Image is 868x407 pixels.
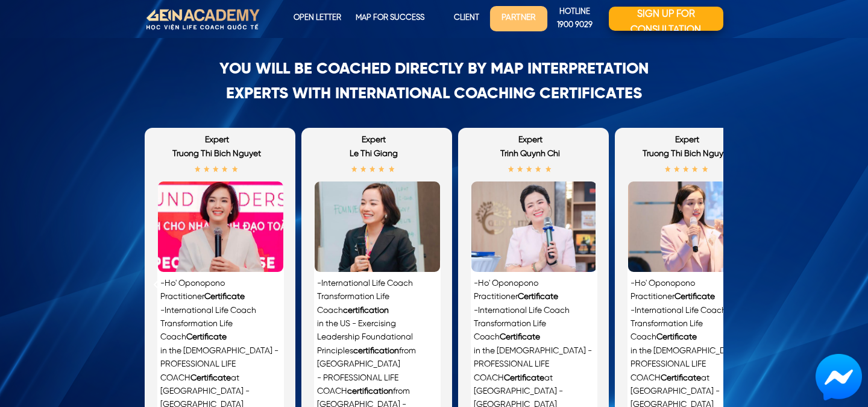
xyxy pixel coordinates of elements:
font: Truong Thi Bich Nguyet [172,150,261,159]
font: Ho' Oponopono Practitioner [631,279,695,301]
font: Certificate [656,333,697,342]
font: 1900 9029 [557,21,593,29]
font: map for success [356,14,424,22]
font: Certificate [186,333,227,342]
a: hotline1900 9029 [541,7,609,31]
font: Ho' Oponopono Practitioner [160,279,225,301]
font: certification [353,347,399,356]
font: hotline [559,8,590,16]
font: in the [DEMOGRAPHIC_DATA] - PROFESSIONAL LIFE COACH [631,347,749,383]
font: International Life Coach Transformation Life Coach [160,306,256,342]
font: in the [DEMOGRAPHIC_DATA] - PROFESSIONAL LIFE COACH [474,347,592,383]
font: Certificate [500,333,540,342]
font: Le Thi Giang [350,150,398,159]
font: - [474,306,478,315]
font: CLIENT [454,14,479,22]
font: International Life Coach Transformation Life Coach [631,306,726,342]
font: - [631,279,635,288]
font: - [474,279,478,288]
font: - [631,306,635,315]
font: YOU WILL BE COACHED DIRECTLY BY MAP INTERPRETATION EXPERTS with international coaching certificates [219,61,649,103]
font: certification [343,306,389,315]
font: in the [DEMOGRAPHIC_DATA] - PROFESSIONAL LIFE COACH [160,347,278,383]
font: Trinh Quynh Chi [500,150,560,159]
font: Expert [205,136,229,145]
font: Expert [518,136,542,145]
font: Expert [675,136,699,145]
font: Partner [502,14,536,22]
font: Open letter [294,14,341,22]
font: Certificate [504,374,544,383]
font: Certificate [661,374,701,383]
font: - PROFESSIONAL LIFE COACH [317,374,398,396]
font: Certificate [204,292,245,301]
font: Sign up for consultation [631,9,701,35]
font: in the US - Exercising Leadership Foundational Principles [317,320,413,356]
font: Certificate [190,374,231,383]
font: - [317,279,321,288]
font: certification [347,387,393,396]
font: Expert [362,136,386,145]
font: International Life Coach Transformation Life Coach [317,279,413,315]
font: Ho' Oponopono Practitioner [474,279,538,301]
font: Certificate [518,292,558,301]
font: Truong Thi Bich Nguyet [643,150,731,159]
font: Certificate [675,292,715,301]
font: - [160,306,165,315]
font: International Life Coach Transformation Life Coach [474,306,570,342]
